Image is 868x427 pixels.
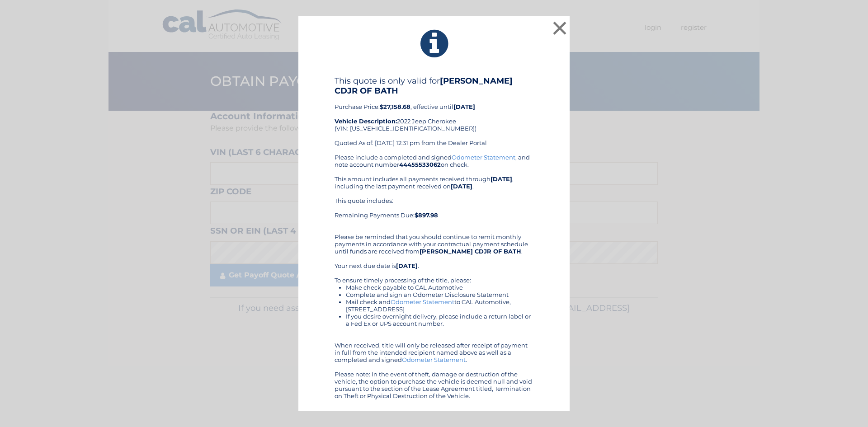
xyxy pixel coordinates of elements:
[453,103,475,110] b: [DATE]
[451,183,472,190] b: [DATE]
[399,161,441,168] b: 44455533062
[415,211,438,219] b: $897.98
[396,262,418,269] b: [DATE]
[346,298,533,313] li: Mail check and to CAL Automotive, [STREET_ADDRESS]
[420,248,521,255] b: [PERSON_NAME] CDJR OF BATH
[335,117,397,125] strong: Vehicle Description:
[491,175,512,183] b: [DATE]
[335,76,513,96] b: [PERSON_NAME] CDJR OF BATH
[346,313,533,327] li: If you desire overnight delivery, please include a return label or a Fed Ex or UPS account number.
[551,19,569,37] button: ×
[346,284,533,291] li: Make check payable to CAL Automotive
[346,291,533,298] li: Complete and sign an Odometer Disclosure Statement
[391,298,454,305] a: Odometer Statement
[335,76,533,154] div: Purchase Price: , effective until 2022 Jeep Cherokee (VIN: [US_VEHICLE_IDENTIFICATION_NUMBER]) Qu...
[402,356,466,363] a: Odometer Statement
[452,154,515,161] a: Odometer Statement
[335,76,533,96] h4: This quote is only valid for
[335,154,533,399] div: Please include a completed and signed , and note account number on check. This amount includes al...
[335,197,533,226] div: This quote includes: Remaining Payments Due:
[380,103,410,110] b: $27,158.68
